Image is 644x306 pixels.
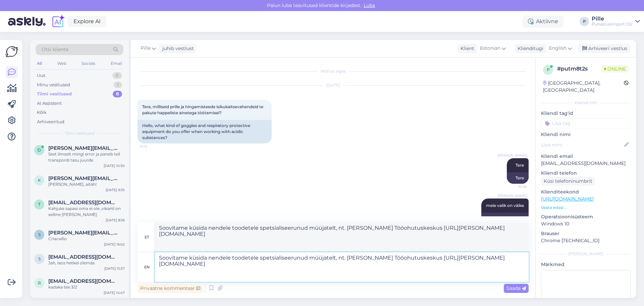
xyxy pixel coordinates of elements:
p: Chrome [TECHNICAL_ID] [541,237,631,244]
div: Küsi telefoninumbrit [541,177,595,186]
div: Privaatne kommentaar [138,284,203,293]
div: Email [109,59,123,68]
div: Arhiveeritud [37,119,64,125]
div: Kahjuks sapaxi oma ei ole ,vikanil on selline [PERSON_NAME]. [48,206,125,218]
div: Klient [458,45,474,52]
div: 8 [113,91,122,97]
div: Sest ilmselt mingi error ja paneb teil transpordi tasu juurde [48,151,125,163]
div: Puhastusimport OÜ [592,21,633,27]
span: 10:28 [501,184,527,189]
div: [DATE] 10:30 [104,163,125,168]
p: Vaata edasi ... [541,205,631,211]
span: Pille [141,45,151,52]
p: [EMAIL_ADDRESS][DOMAIN_NAME] [541,160,631,167]
span: Kristjan.rapp@atalanta.ai [48,175,118,181]
span: Online [601,65,629,73]
span: Saada [506,285,526,291]
p: Operatsioonisüsteem [541,213,631,220]
span: dagmar.roos@allspark.ee [48,145,118,151]
div: Tere [507,172,529,184]
a: [URL][DOMAIN_NAME] [541,196,594,202]
span: K [38,178,41,183]
span: meie valik on väike [486,203,524,208]
span: Estonian [480,45,500,52]
span: Tere [516,163,524,168]
p: Kliendi tag'id [541,110,631,117]
div: P [580,17,589,26]
div: [DATE] [138,82,529,88]
span: sergei.shved@srd.ee [48,230,118,236]
div: All [36,59,43,68]
input: Lisa tag [541,118,631,128]
p: Kliendi nimi [541,131,631,138]
div: [DATE] 9:35 [106,187,125,192]
span: [PERSON_NAME] [498,153,527,158]
textarea: Soovitame nendele toodetele spetsialiseerunud müüjatelt, müüjatelt. [PERSON_NAME] Tööohutuskeskus... [155,222,529,252]
span: d [38,147,41,152]
p: Märkmed [541,261,631,268]
span: 10:15 [140,144,165,149]
img: Askly Logo [5,45,18,58]
span: p [547,67,550,72]
input: Lisa nimi [541,141,623,148]
div: en [144,261,150,273]
span: S [38,256,41,261]
span: Tiimi vestlused [65,130,95,136]
a: PillePuhastusimport OÜ [592,16,640,27]
div: et [145,231,149,243]
div: [GEOGRAPHIC_DATA], [GEOGRAPHIC_DATA] [543,80,624,94]
div: Kõik [37,109,47,116]
div: Kliendi info [541,100,631,106]
div: [DATE] 16:02 [104,242,125,247]
p: Klienditeekond [541,188,631,195]
div: Uus [37,72,45,79]
span: Ragne.kukk@mail.ee [48,278,118,284]
span: English [549,45,567,52]
span: Luba [362,2,377,8]
div: [DATE] 8:36 [106,218,125,223]
div: meie valik on väike [481,213,529,224]
div: Socials [80,59,97,68]
div: Tiimi vestlused [37,91,72,97]
div: 0 [112,72,122,79]
img: explore-ai [51,14,65,29]
div: kadaka tee 3/2 [48,284,125,290]
span: s [38,232,41,237]
span: taimikroon@gmail.com [48,200,118,206]
div: Hello, what kind of goggles and respiratory protective equipment do you offer when working with a... [138,120,272,143]
p: Windows 10 [541,220,631,227]
textarea: Soovitame küsida nendele toodetele spetsialiseerunud müüjatelt, nt. [PERSON_NAME] Tööohutuskeskus... [155,252,529,282]
div: Klienditugi [515,45,543,52]
div: Jah, laos hetkel olemas [48,260,125,266]
div: [PERSON_NAME] [541,251,631,257]
div: Arhiveeri vestlus [578,44,630,53]
span: t [38,202,41,207]
div: juhib vestlust [160,45,194,52]
div: Minu vestlused [37,82,70,88]
div: [DATE] 14:47 [104,290,125,295]
div: AI Assistent [37,100,62,107]
div: [PERSON_NAME], aitäh! [48,181,125,187]
div: # putm8t2s [557,65,601,73]
div: Aktiivne [523,15,563,28]
p: Brauser [541,230,631,237]
div: Pille [592,16,633,21]
a: Explore AI [68,16,106,27]
span: R [38,280,41,286]
span: Tere, milliseid prille ja hingamisteede isikukaitsevahendeid te pakute happeliste ainetega töötam... [142,104,264,115]
p: Kliendi telefon [541,170,631,177]
span: Superpuhastus@mail.ee [48,254,118,260]
div: Спасибо [48,236,125,242]
div: 1 [114,82,122,88]
div: Web [56,59,68,68]
span: [PERSON_NAME] [498,193,527,198]
span: Otsi kliente [42,46,68,53]
p: Kliendi email [541,153,631,160]
div: [DATE] 15:57 [104,266,125,271]
div: Vestlus algas [138,68,529,74]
